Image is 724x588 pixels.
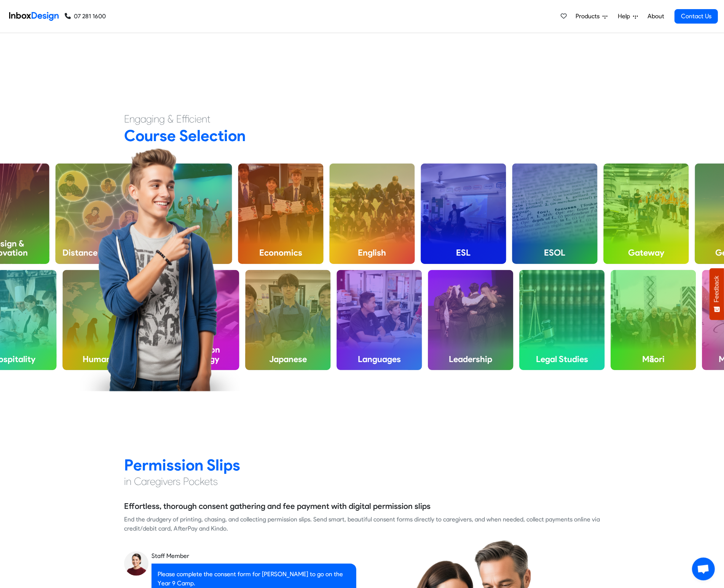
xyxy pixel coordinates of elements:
h4: Legal Studies [519,348,604,370]
h2: Course Selection [124,126,600,145]
h2: Permission Slips [124,455,600,475]
a: Help [615,9,641,24]
a: Open chat [692,558,715,580]
img: staff_avatar.png [124,551,148,576]
div: End the drudgery of printing, chasing, and collecting permission slips. Send smart, beautiful con... [124,515,600,533]
h4: Japanese [245,348,330,370]
h4: Humanities [62,348,148,370]
button: Feedback - Show survey [710,268,724,320]
h4: Gateway [604,242,689,264]
span: Products [576,12,603,21]
h4: in Caregivers Pockets [124,475,600,488]
a: About [645,9,666,24]
a: Contact Us [675,9,718,24]
h4: Languages [336,348,422,370]
a: 07 281 1600 [65,12,106,21]
h4: English [330,242,415,264]
h4: Engaging & Efficient [124,112,600,126]
h4: Leadership [428,348,513,370]
h5: Effortless, thorough consent gathering and fee payment with digital permission slips [124,501,431,512]
h4: ESOL [512,242,598,264]
img: boy_pointing_to_right.png [80,148,240,391]
div: Staff Member [151,551,356,561]
span: Feedback [713,276,720,302]
span: Help [618,12,633,21]
h4: ESL [421,242,506,264]
h4: Economics [238,242,324,264]
h4: Māori [611,348,696,370]
a: Products [573,9,611,24]
h4: Distance Learning [56,242,141,264]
